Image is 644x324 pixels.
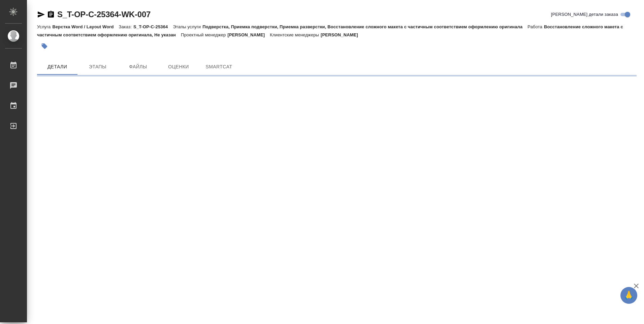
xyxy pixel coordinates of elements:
[227,32,270,37] p: [PERSON_NAME]
[527,24,544,29] p: Работа
[82,63,114,71] span: Этапы
[37,24,52,29] p: Услуга
[202,24,527,29] p: Подверстка, Приемка подверстки, Приемка разверстки, Восстановление сложного макета с частичным со...
[162,63,195,71] span: Оценки
[37,39,52,54] button: Добавить тэг
[52,24,119,29] p: Верстка Word / Layout Word
[203,63,235,71] span: SmartCat
[551,11,618,18] span: [PERSON_NAME] детали заказа
[620,287,637,304] button: 🙏
[119,24,133,29] p: Заказ:
[623,288,635,302] span: 🙏
[181,32,227,37] p: Проектный менеджер
[41,63,73,71] span: Детали
[37,10,45,19] button: Скопировать ссылку для ЯМессенджера
[122,63,154,71] span: Файлы
[57,10,151,19] a: S_T-OP-C-25364-WK-007
[173,24,202,29] p: Этапы услуги
[270,32,321,37] p: Клиентские менеджеры
[321,32,363,37] p: [PERSON_NAME]
[47,10,55,19] button: Скопировать ссылку
[133,24,173,29] p: S_T-OP-C-25364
